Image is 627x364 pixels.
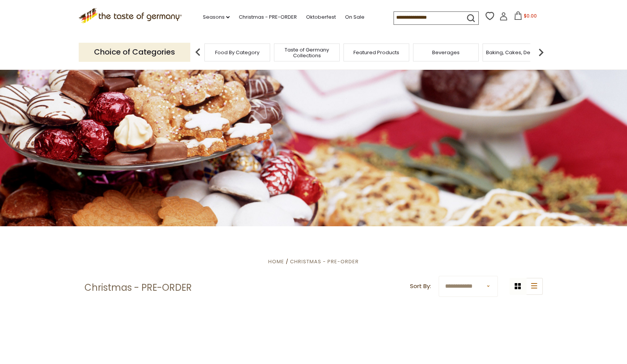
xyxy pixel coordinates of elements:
button: $0.00 [509,11,542,23]
img: next arrow [533,45,549,60]
a: On Sale [345,13,365,21]
a: Oktoberfest [306,13,336,21]
p: Choice of Categories [79,43,190,61]
a: Seasons [203,13,230,21]
a: Christmas - PRE-ORDER [290,258,359,265]
span: $0.00 [524,13,537,19]
a: Beverages [432,50,460,55]
label: Sort By: [410,282,431,291]
h1: Christmas - PRE-ORDER [84,282,192,293]
a: Home [268,258,284,265]
a: Baking, Cakes, Desserts [486,50,545,55]
a: Taste of Germany Collections [276,47,337,58]
a: Christmas - PRE-ORDER [239,13,297,21]
a: Featured Products [353,50,399,55]
img: previous arrow [190,45,206,60]
a: Food By Category [215,50,259,55]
